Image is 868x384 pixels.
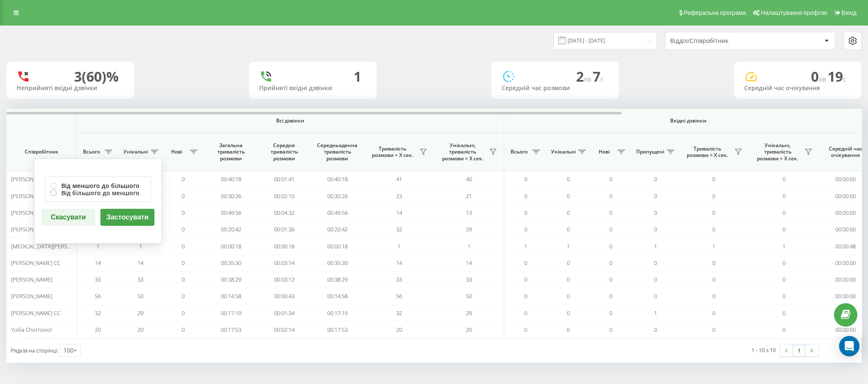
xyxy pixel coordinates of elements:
[257,288,311,304] td: 00:00:43
[782,209,785,216] span: 0
[654,309,657,317] span: 1
[712,209,715,216] span: 0
[396,292,402,300] span: 56
[609,292,612,300] span: 0
[609,209,612,216] span: 0
[50,182,146,189] label: Від меншого до більшого
[609,192,612,200] span: 0
[11,175,60,183] span: [PERSON_NAME] CC
[712,292,715,300] span: 0
[609,326,612,333] span: 0
[11,225,60,233] span: [PERSON_NAME] CC
[311,238,364,254] td: 00:00:18
[396,225,402,233] span: 32
[524,276,527,283] span: 0
[63,346,74,355] div: 100
[396,259,402,267] span: 14
[102,117,479,124] span: Всі дзвінки
[593,67,604,85] span: 7
[204,171,257,188] td: 00:40:18
[257,271,311,288] td: 00:03:12
[182,259,185,267] span: 0
[14,148,69,155] span: Співробітник
[584,74,593,84] span: хв
[311,221,364,238] td: 00:20:42
[466,192,472,200] span: 21
[204,255,257,271] td: 00:35:30
[182,276,185,283] span: 0
[182,242,185,250] span: 0
[524,292,527,300] span: 0
[182,209,185,216] span: 0
[11,209,60,216] span: [PERSON_NAME] CC
[123,148,148,155] span: Унікальні
[567,309,570,317] span: 0
[137,276,143,283] span: 33
[396,326,402,333] span: 20
[567,209,570,216] span: 0
[524,242,527,250] span: 1
[204,188,257,204] td: 00:30:26
[11,259,60,267] span: [PERSON_NAME] CC
[311,271,364,288] td: 00:38:29
[257,188,311,204] td: 00:02:10
[11,347,57,354] span: Рядків на сторінці
[551,148,576,155] span: Унікальні
[594,148,615,155] span: Нові
[524,209,527,216] span: 0
[100,209,154,226] button: Застосувати
[753,142,802,162] span: Унікальні, тривалість розмови > Х сек.
[182,292,185,300] span: 0
[782,326,785,333] span: 0
[182,326,185,333] span: 0
[782,292,785,300] span: 0
[397,242,400,250] span: 1
[712,309,715,317] span: 0
[782,259,785,267] span: 0
[466,175,472,183] span: 40
[311,305,364,321] td: 00:17:19
[761,9,827,16] span: Налаштування профілю
[137,292,143,300] span: 50
[11,276,52,283] span: [PERSON_NAME]
[74,68,119,85] div: 3 (60)%
[654,242,657,250] span: 1
[466,292,472,300] span: 50
[712,276,715,283] span: 0
[81,148,102,155] span: Всього
[744,85,851,92] div: Середній час очікування
[368,145,417,159] span: Тривалість розмови > Х сек.
[257,238,311,254] td: 00:00:18
[95,292,101,300] span: 56
[524,192,527,200] span: 0
[466,309,472,317] span: 29
[11,309,60,317] span: [PERSON_NAME] CC
[166,148,187,155] span: Нові
[567,326,570,333] span: 0
[524,175,527,183] span: 0
[137,326,143,333] span: 20
[257,305,311,321] td: 00:01:34
[751,346,776,354] div: 1 - 10 з 10
[609,276,612,283] span: 0
[654,225,657,233] span: 0
[684,9,746,16] span: Реферальна програма
[204,221,257,238] td: 00:20:42
[466,225,472,233] span: 29
[311,188,364,204] td: 00:30:26
[257,321,311,338] td: 00:02:14
[50,189,146,196] label: Від більшого до меншого
[843,74,846,84] span: c
[524,225,527,233] span: 0
[95,259,101,267] span: 14
[712,175,715,183] span: 0
[466,209,472,216] span: 13
[828,67,846,85] span: 19
[139,242,142,250] span: 1
[712,259,715,267] span: 0
[466,259,472,267] span: 14
[257,205,311,221] td: 00:04:32
[11,326,52,333] span: Yuliia Chornovol
[311,255,364,271] td: 00:35:30
[95,276,101,283] span: 33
